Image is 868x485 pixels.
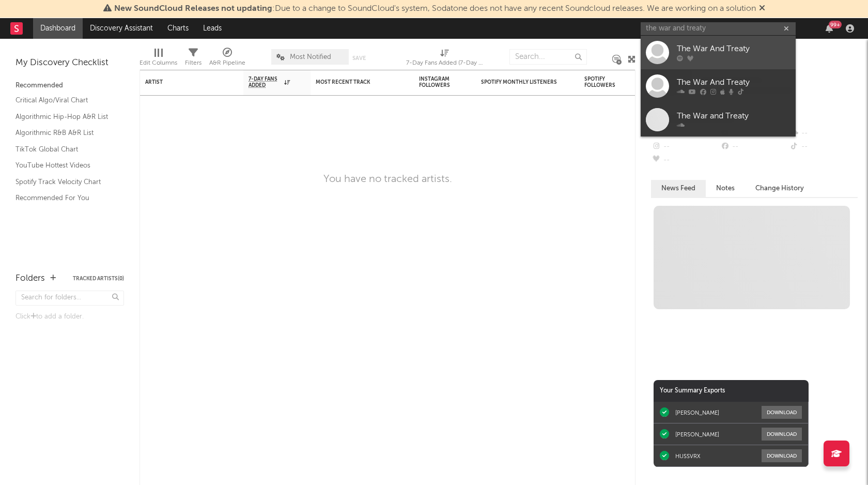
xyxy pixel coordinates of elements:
div: -- [651,140,720,154]
a: Critical Algo/Viral Chart [16,95,114,106]
div: Your Summary Exports [654,380,809,402]
button: News Feed [651,180,706,197]
a: Recommended For You [16,192,114,204]
div: My Discovery Checklist [16,57,124,69]
a: The War and Treaty [641,103,796,137]
div: Artist [145,79,223,85]
span: Most Notified [290,54,331,60]
a: Algorithmic R&B A&R List [16,127,114,139]
button: Download [762,428,802,441]
div: The War And Treaty [677,77,791,89]
div: -- [789,140,858,154]
div: 99 + [829,21,842,28]
div: [PERSON_NAME] [675,431,719,438]
div: You have no tracked artists. [323,173,452,186]
div: A&R Pipeline [209,57,245,69]
button: Change History [745,180,814,197]
div: 7-Day Fans Added (7-Day Fans Added) [406,44,484,74]
div: Click to add a folder. [16,311,124,323]
span: 7-Day Fans Added [249,76,282,88]
span: : Due to a change to SoundCloud's system, Sodatone does not have any recent Soundcloud releases. ... [114,5,756,13]
div: A&R Pipeline [209,44,245,74]
div: Instagram Followers [419,76,455,88]
div: Spotify Followers [584,76,621,88]
div: Edit Columns [139,57,177,69]
div: [PERSON_NAME] [675,409,719,416]
button: 99+ [826,24,833,33]
button: Save [352,55,366,61]
button: Tracked Artists(0) [73,276,124,281]
span: Dismiss [759,5,765,13]
a: TikTok Global Chart [16,144,114,155]
input: Search for artists [641,22,796,35]
input: Search for folders... [16,291,124,306]
div: -- [720,140,788,154]
button: Download [762,449,802,462]
a: YouTube Hottest Videos [16,160,114,171]
div: Most Recent Track [316,79,393,85]
div: Edit Columns [139,44,177,74]
div: -- [651,154,720,167]
button: Download [762,406,802,419]
div: Spotify Monthly Listeners [481,79,559,85]
a: Algorithmic Hip-Hop A&R List [16,111,114,123]
div: The War And Treaty [677,43,791,55]
a: The War And Treaty [641,36,796,69]
a: Leads [196,18,229,39]
a: Discovery Assistant [83,18,160,39]
a: Charts [160,18,196,39]
button: Notes [706,180,745,197]
div: Folders [16,272,45,285]
input: Search... [509,49,587,65]
div: HUSSVRX [675,452,701,460]
div: -- [789,127,858,140]
div: The War and Treaty [677,110,791,123]
span: New SoundCloud Releases not updating [114,5,272,13]
a: Dashboard [33,18,83,39]
div: Filters [185,44,202,74]
div: Recommended [16,80,124,92]
a: The War And Treaty [641,69,796,103]
a: Spotify Track Velocity Chart [16,176,114,188]
div: Filters [185,57,202,69]
div: 7-Day Fans Added (7-Day Fans Added) [406,57,484,69]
